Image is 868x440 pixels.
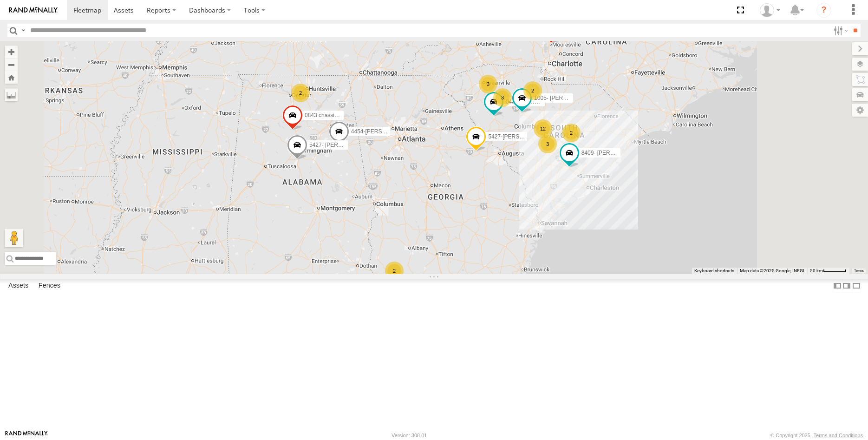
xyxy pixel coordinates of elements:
[814,433,863,438] a: Terms and Conditions
[392,433,427,438] div: Version: 308.01
[694,268,734,274] button: Keyboard shortcuts
[351,128,411,135] span: 4454-[PERSON_NAME]
[4,279,33,292] label: Assets
[740,268,804,273] span: Map data ©2025 Google, INEGI
[534,95,596,102] span: 1005- [PERSON_NAME]
[833,279,842,292] label: Dock Summary Table to the Left
[20,24,27,37] label: Search Query
[9,7,58,13] img: rand-logo.svg
[304,112,347,119] span: 0843 chassis 843
[5,229,23,247] button: Drag Pegman onto the map to open Street View
[816,3,831,18] i: ?
[807,268,849,274] button: Map Scale: 50 km per 47 pixels
[5,71,18,84] button: Zoom Home
[5,431,48,440] a: Visit our Website
[854,269,864,273] a: Terms (opens in new tab)
[385,262,404,280] div: 2
[534,119,552,138] div: 12
[852,279,861,292] label: Hide Summary Table
[309,142,371,149] span: 5427- [PERSON_NAME]
[5,58,18,71] button: Zoom out
[810,268,823,273] span: 50 km
[5,46,18,58] button: Zoom in
[538,135,557,153] div: 3
[479,75,497,93] div: 3
[581,150,643,156] span: 8409- [PERSON_NAME]
[493,88,512,107] div: 3
[34,279,65,292] label: Fences
[852,104,868,117] label: Map Settings
[842,279,851,292] label: Dock Summary Table to the Right
[770,433,863,438] div: © Copyright 2025 -
[562,124,581,142] div: 2
[757,3,783,17] div: Wallace Altemose
[291,84,310,102] div: 2
[830,24,850,37] label: Search Filter Options
[488,134,548,140] span: 5427-[PERSON_NAME]
[523,81,542,100] div: 2
[5,88,18,101] label: Measure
